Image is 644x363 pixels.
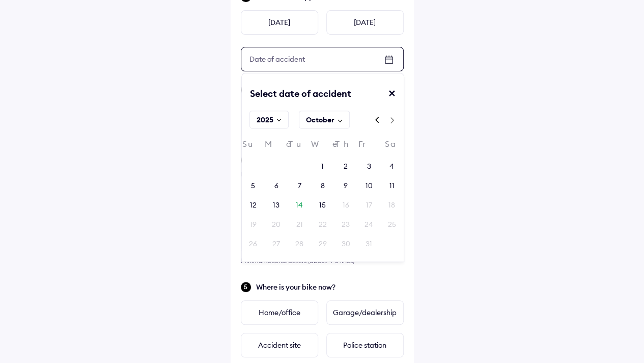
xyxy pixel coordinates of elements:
div: 19 [250,219,257,229]
div: 11 [389,180,395,191]
div: 13 [273,200,279,210]
div: 18 [388,200,395,210]
div: Accident site [241,333,318,357]
div: Fr [357,140,380,153]
span: Where is your bike now? [256,282,404,292]
div: 17 [366,200,372,210]
div: Police station [326,333,404,357]
div: 14 [296,200,303,210]
div: October [305,115,334,125]
div: 27 [272,239,280,249]
div: 24 [365,219,373,229]
div: 9 [344,180,348,191]
div: Sa [380,140,403,153]
div: 10 [365,180,372,191]
div: 2025 [256,115,273,125]
div: We [311,140,334,153]
div: Tu [288,140,311,153]
div: 5 [251,180,255,191]
div: Select date of accident [242,88,351,108]
div: Explain in detail to help us speed up the claim process [241,169,404,179]
div: 2 [344,161,348,171]
div: 25 [388,219,396,229]
div: 8 [320,180,324,191]
div: 12 [250,200,257,210]
div: Minimum 50 characters (about 4-5 lines) [241,257,404,265]
div: 20 [272,219,281,229]
div: 3 [367,161,371,171]
div: 15 [319,200,326,210]
div: 22 [318,219,326,229]
div: Mo [265,140,288,153]
div: 28 [295,239,303,249]
div: Yes [241,113,318,138]
div: [DATE] [326,10,404,35]
div: 29 [318,239,326,249]
div: 1 [321,161,324,171]
div: ✕ [388,88,404,108]
div: 16 [342,200,349,210]
div: [DATE] [241,10,318,35]
div: 21 [296,219,303,229]
div: 4 [389,161,394,171]
div: Su [242,140,265,153]
div: 23 [342,219,350,229]
div: 31 [366,239,372,249]
div: Home/office [241,300,318,325]
div: 7 [298,180,301,191]
div: Garage/dealership [326,300,404,325]
div: 30 [341,239,350,249]
div: Date of accident [241,50,313,68]
div: 26 [249,239,257,249]
div: Th [334,140,357,153]
div: 6 [274,180,278,191]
